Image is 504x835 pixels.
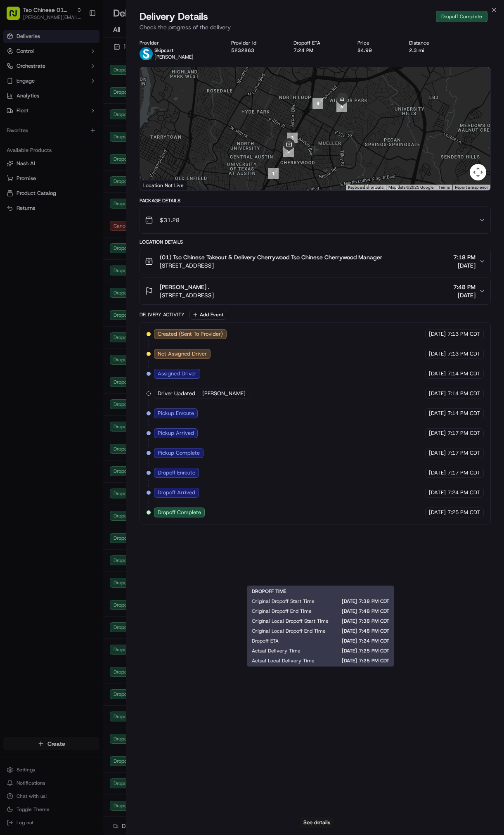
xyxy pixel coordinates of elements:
[69,150,71,157] span: •
[357,40,396,46] div: Price
[160,291,214,299] span: [STREET_ADDRESS]
[158,449,200,457] span: Pickup Complete
[252,618,329,624] span: Original Local Dropoff Start Time
[154,47,194,54] p: Skipcart
[140,278,490,304] button: [PERSON_NAME] .[STREET_ADDRESS]7:48 PM[DATE]
[73,128,90,135] span: [DATE]
[142,180,169,190] img: Google
[453,291,476,299] span: [DATE]
[409,40,453,46] div: Distance
[140,180,187,190] div: Location Not Live
[158,410,194,417] span: Pickup Enroute
[140,197,491,204] div: Package Details
[325,608,389,614] span: [DATE] 7:48 PM CDT
[283,146,294,157] div: 2
[37,87,114,94] div: We're available if you need us!
[128,106,150,116] button: See all
[455,185,488,190] a: Report a map error
[328,657,389,664] span: [DATE] 7:25 PM CDT
[429,469,446,477] span: [DATE]
[17,151,23,157] img: 1736555255976-a54dd68f-1ca7-489b-9aae-adbdc363a1c4
[447,449,480,457] span: 7:17 PM CDT
[158,350,207,358] span: Not Assigned Driver
[314,648,389,654] span: [DATE] 7:25 PM CDT
[21,53,149,62] input: Got a question? Start typing here...
[160,253,382,261] span: (01) Tso Chinese Takeout & Delivery Cherrywood Tso Chinese Cherrywood Manager
[154,54,194,60] span: [PERSON_NAME]
[17,185,63,193] span: Knowledge Base
[140,207,490,233] button: $31.28
[453,283,476,291] span: 7:48 PM
[447,350,480,358] span: 7:13 PM CDT
[252,648,301,654] span: Actual Delivery Time
[26,150,67,157] span: [PERSON_NAME]
[140,81,150,91] button: Start new chat
[231,47,254,54] button: 5232863
[336,101,347,112] div: 5
[447,429,480,437] span: 7:17 PM CDT
[312,98,323,109] div: 4
[447,330,480,338] span: 7:13 PM CDT
[70,185,76,192] div: 💻
[82,205,100,211] span: Pylon
[470,164,486,180] button: Map camera controls
[252,588,286,595] span: DROPOFF TIME
[17,79,32,94] img: 1738778727109-b901c2ba-d612-49f7-a14d-d897ce62d23f
[158,469,195,477] span: Dropoff Enroute
[348,185,383,190] button: Keyboard shortcuts
[202,390,246,397] span: [PERSON_NAME]
[37,79,135,87] div: Start new chat
[293,40,344,46] div: Dropoff ETA
[142,180,169,190] a: Open this area in Google Maps (opens a new window)
[8,185,15,192] div: 📗
[388,185,433,190] span: Map data ©2025 Google
[447,370,480,377] span: 7:14 PM CDT
[429,449,446,457] span: [DATE]
[158,370,196,377] span: Assigned Driver
[409,47,453,54] div: 2.3 mi
[447,509,480,516] span: 7:25 PM CDT
[69,128,71,135] span: •
[5,181,66,196] a: 📗Knowledge Base
[268,168,279,179] div: 1
[252,598,315,605] span: Original Dropoff Start Time
[453,261,476,270] span: [DATE]
[78,185,133,193] span: API Documentation
[140,239,491,245] div: Location Details
[429,489,446,496] span: [DATE]
[328,598,389,605] span: [DATE] 7:38 PM CDT
[66,181,136,196] a: 💻API Documentation
[73,150,90,157] span: [DATE]
[357,47,396,54] div: $4.99
[26,128,67,135] span: [PERSON_NAME]
[429,429,446,437] span: [DATE]
[447,410,480,417] span: 7:14 PM CDT
[293,47,344,54] div: 7:24 PM
[160,216,180,224] span: $31.28
[140,40,218,46] div: Provider
[140,248,490,275] button: (01) Tso Chinese Takeout & Delivery Cherrywood Tso Chinese Cherrywood Manager[STREET_ADDRESS]7:18...
[140,23,491,31] p: Check the progress of the delivery
[189,310,226,320] button: Add Event
[447,469,480,477] span: 7:17 PM CDT
[8,142,21,156] img: Brigitte Vinadas
[140,311,185,318] div: Delivery Activity
[300,817,334,828] button: See details
[342,618,389,624] span: [DATE] 7:38 PM CDT
[339,628,389,634] span: [DATE] 7:48 PM CDT
[140,47,153,60] img: profile_skipcart_partner.png
[17,128,23,135] img: 1736555255976-a54dd68f-1ca7-489b-9aae-adbdc363a1c4
[158,509,201,516] span: Dropoff Complete
[429,509,446,516] span: [DATE]
[287,133,298,143] div: 3
[8,8,25,25] img: Nash
[447,390,480,397] span: 7:14 PM CDT
[453,253,476,261] span: 7:18 PM
[429,370,446,377] span: [DATE]
[160,283,209,291] span: [PERSON_NAME] .
[252,608,312,614] span: Original Dropoff End Time
[429,330,446,338] span: [DATE]
[158,489,195,496] span: Dropoff Arrived
[140,10,208,23] span: Delivery Details
[8,120,21,133] img: Angelique Valdez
